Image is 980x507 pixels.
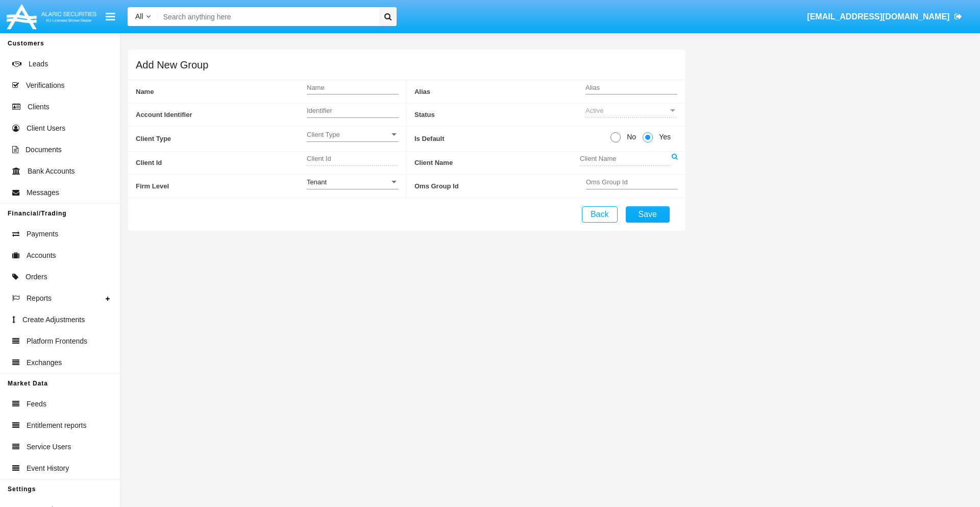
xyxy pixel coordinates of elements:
span: Oms Group Id [414,175,586,198]
a: All [128,11,158,22]
span: Firm Level [136,175,307,198]
span: [EMAIL_ADDRESS][DOMAIN_NAME] [807,12,949,21]
span: Exchanges [27,357,62,368]
span: Client Type [136,127,307,151]
span: Clients [28,102,50,112]
span: Tenant [307,178,327,186]
img: Logo image [5,2,98,32]
span: Yes [653,132,673,142]
span: Active [585,107,603,114]
span: All [135,12,143,20]
span: Create Adjustments [22,315,85,325]
input: Search [158,7,376,26]
span: Is Default [414,127,610,151]
span: Entitlement reports [27,420,87,431]
span: Leads [29,59,48,69]
span: Orders [26,272,47,282]
span: Feeds [27,399,46,409]
h5: Add New Group [136,61,208,69]
span: Messages [27,187,59,198]
span: Service Users [27,442,71,452]
a: [EMAIL_ADDRESS][DOMAIN_NAME] [802,3,967,31]
span: Account Identifier [136,104,307,127]
span: No [621,132,639,142]
span: Status [414,104,585,127]
span: Accounts [27,250,56,261]
button: Save [626,206,670,223]
span: Bank Accounts [28,166,75,177]
span: Reports [27,293,52,304]
span: Alias [414,80,585,103]
span: Client Users [27,123,65,134]
span: Payments [27,229,58,239]
span: Verifications [26,80,64,91]
span: Platform Frontends [27,336,87,347]
span: Client Name [414,152,580,175]
span: Name [136,80,307,103]
span: Client Id [136,152,307,175]
span: Client Type [307,130,389,139]
span: Documents [26,144,62,155]
button: Back [582,206,618,223]
span: Event History [27,463,69,474]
